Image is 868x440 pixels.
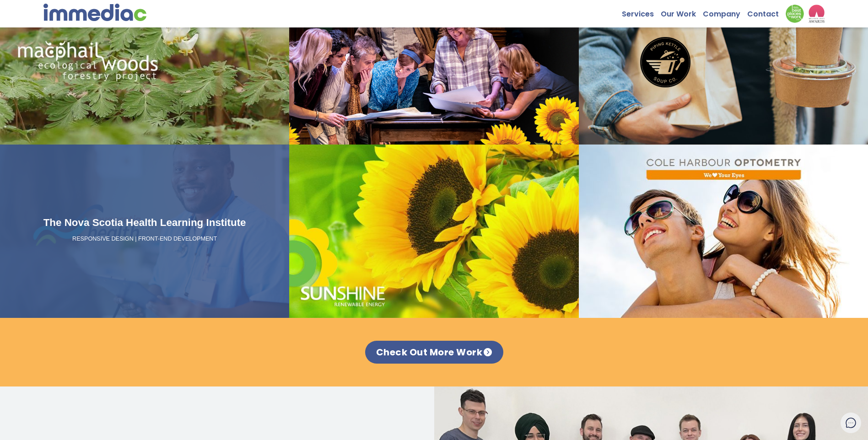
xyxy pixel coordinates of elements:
img: immediac [43,4,146,21]
p: RESPONSIVE DESIGN | FRONT-END DEVELOPMENT [4,235,286,243]
img: logo2_wea_nobg.webp [809,5,825,23]
a: Contact [747,5,786,19]
img: Down [786,5,804,23]
a: Company [703,5,747,19]
a: Check Out More Work [365,341,503,364]
a: Services [622,5,661,19]
a: Our Work [661,5,703,19]
h3: The Nova Scotia Health Learning Institute [4,215,286,231]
